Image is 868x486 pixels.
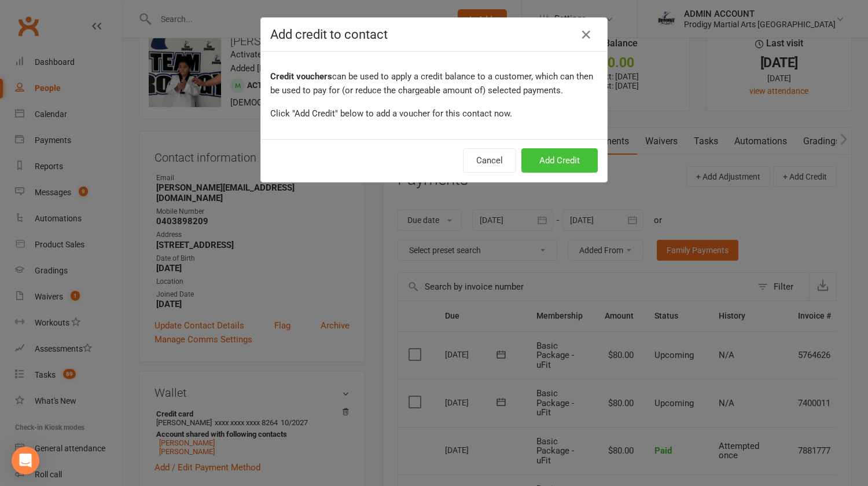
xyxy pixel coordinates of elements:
[270,71,593,96] span: can be used to apply a credit balance to a customer, which can then be used to pay for (or reduce...
[270,27,598,42] h4: Add credit to contact
[577,25,595,44] button: Close
[270,108,512,119] span: Click "Add Credit" below to add a voucher for this contact now.
[463,148,516,173] button: Cancel
[521,148,598,173] button: Add Credit
[270,71,332,82] strong: Credit vouchers
[12,447,39,474] div: Open Intercom Messenger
